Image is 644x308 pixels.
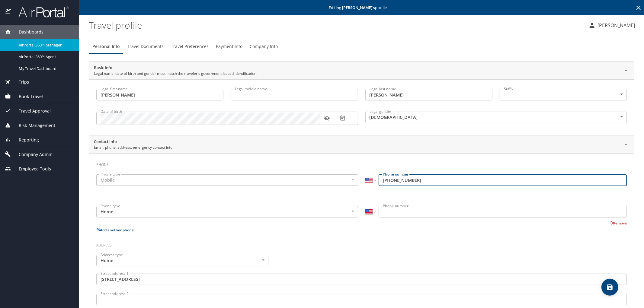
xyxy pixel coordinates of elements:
[596,22,635,29] p: [PERSON_NAME]
[11,151,53,158] span: Company Admin
[11,122,55,129] span: Risk Management
[610,221,627,226] button: Remove
[96,206,358,218] div: Home
[216,43,242,50] span: Payment Info
[96,239,627,249] h3: Address
[171,43,209,50] span: Travel Preferences
[5,6,12,18] img: icon-airportal.png
[81,6,642,10] p: Editing profile
[89,135,634,154] div: Contact InfoEmail, phone, address, emergency contact info
[500,89,627,100] div: ​
[127,43,164,50] span: Travel Documents
[601,279,618,296] button: save
[250,43,278,50] span: Company Info
[11,29,43,35] span: Dashboards
[11,166,51,172] span: Employee Tools
[12,6,69,18] img: airportal-logo.png
[94,139,172,145] h2: Contact Info
[365,112,627,123] div: [DEMOGRAPHIC_DATA]
[89,79,634,135] div: Basic InfoLegal name, date of birth and gender must match the traveler's government-issued identi...
[94,65,257,71] h2: Basic Info
[11,108,51,114] span: Travel Approval
[11,93,43,100] span: Book Travel
[89,16,584,34] h1: Travel profile
[94,71,257,76] p: Legal name, date of birth and gender must match the traveler's government-issued identification.
[96,158,627,168] h3: Phone
[342,5,375,10] strong: [PERSON_NAME] 's
[586,20,637,31] button: [PERSON_NAME]
[19,54,72,60] span: AirPortal 360™ Agent
[89,62,634,80] div: Basic InfoLegal name, date of birth and gender must match the traveler's government-issued identi...
[19,66,72,71] span: My Travel Dashboard
[94,145,172,150] p: Email, phone, address, emergency contact info
[96,227,134,233] button: Add another phone
[92,43,120,50] span: Personal Info
[11,137,39,143] span: Reporting
[96,174,358,186] div: Mobile
[89,39,634,54] div: Profile
[19,42,72,48] span: AirPortal 360™ Manager
[96,255,268,266] div: Home
[11,79,29,85] span: Trips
